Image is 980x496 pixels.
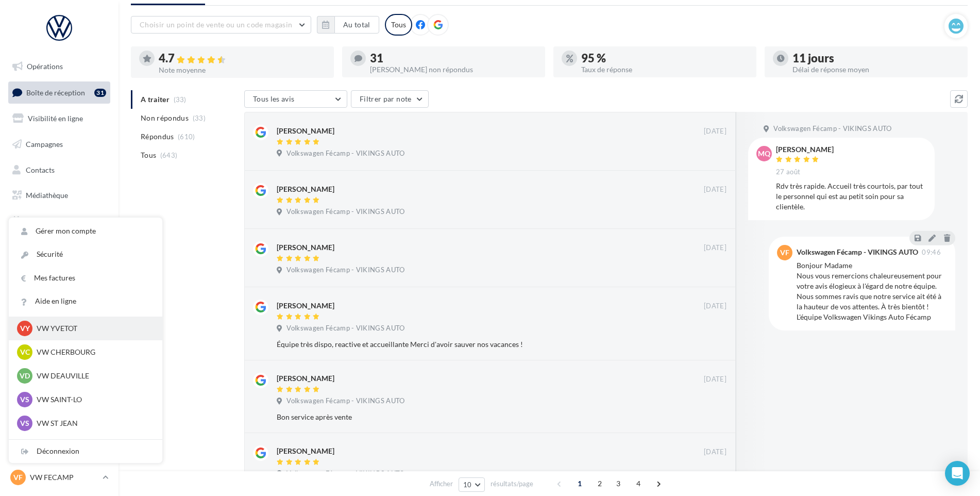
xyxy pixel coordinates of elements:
[277,373,334,384] div: [PERSON_NAME]
[571,475,588,492] span: 1
[351,90,429,108] button: Filtrer par note
[459,477,485,492] button: 10
[20,418,29,428] span: VS
[797,249,918,256] div: Volkswagen Fécamp - VIKINGS AUTO
[277,242,334,253] div: [PERSON_NAME]
[630,475,647,492] span: 4
[20,394,29,405] span: VS
[430,479,453,489] span: Afficher
[581,66,748,73] div: Taux de réponse
[37,371,150,381] p: VW DEAUVILLE
[27,62,63,71] span: Opérations
[491,479,533,489] span: résultats/page
[922,249,941,256] span: 09:46
[277,126,334,136] div: [PERSON_NAME]
[286,396,404,406] span: Volkswagen Fécamp - VIKINGS AUTO
[592,475,608,492] span: 2
[704,448,726,457] span: [DATE]
[253,94,295,103] span: Tous les avis
[20,371,30,381] span: VD
[6,81,112,104] a: Boîte de réception31
[776,168,800,177] span: 27 août
[797,260,947,322] div: Bonjour Madame Nous vous remercions chaleureusement pour votre avis élogieux à l'égard de notre é...
[13,472,23,483] span: VF
[8,468,110,487] a: VF VW FECAMP
[6,270,112,301] a: Campagnes DataOnDemand
[159,67,326,74] div: Note moyenne
[385,14,412,36] div: Tous
[277,184,334,194] div: [PERSON_NAME]
[370,66,537,73] div: [PERSON_NAME] non répondus
[20,347,30,357] span: VC
[286,207,404,217] span: Volkswagen Fécamp - VIKINGS AUTO
[37,394,150,405] p: VW SAINT-LO
[463,481,472,489] span: 10
[30,472,98,483] p: VW FECAMP
[277,301,334,311] div: [PERSON_NAME]
[704,302,726,311] span: [DATE]
[945,461,970,486] div: Open Intercom Messenger
[6,210,112,232] a: Calendrier
[9,243,162,266] a: Sécurité
[141,150,156,160] span: Tous
[6,108,112,129] a: Visibilité en ligne
[334,16,379,34] button: Au total
[159,53,326,64] div: 4.7
[704,243,726,253] span: [DATE]
[37,347,150,357] p: VW CHERBOURG
[26,140,63,148] span: Campagnes
[286,266,404,275] span: Volkswagen Fécamp - VIKINGS AUTO
[370,53,537,64] div: 31
[141,113,189,123] span: Non répondus
[317,16,379,34] button: Au total
[9,267,162,290] a: Mes factures
[141,131,174,142] span: Répondus
[704,127,726,136] span: [DATE]
[37,418,150,428] p: VW ST JEAN
[780,247,789,258] span: VF
[758,148,770,159] span: MQ
[792,66,959,73] div: Délai de réponse moyen
[160,151,178,159] span: (643)
[178,133,195,141] span: (610)
[94,89,106,97] div: 31
[6,56,112,77] a: Opérations
[286,469,404,478] span: Volkswagen Fécamp - VIKINGS AUTO
[20,323,30,334] span: VY
[28,114,83,123] span: Visibilité en ligne
[131,16,311,34] button: Choisir un point de vente ou un code magasin
[286,149,404,158] span: Volkswagen Fécamp - VIKINGS AUTO
[6,185,112,206] a: Médiathèque
[277,446,334,456] div: [PERSON_NAME]
[792,53,959,64] div: 11 jours
[704,375,726,384] span: [DATE]
[6,159,112,181] a: Contacts
[26,88,85,96] span: Boîte de réception
[277,412,660,422] div: Bon service après vente
[37,323,150,334] p: VW YVETOT
[704,185,726,194] span: [DATE]
[581,53,748,64] div: 95 %
[26,217,60,225] span: Calendrier
[26,165,55,174] span: Contacts
[6,236,112,267] a: PLV et print personnalisable
[9,290,162,313] a: Aide en ligne
[773,124,891,134] span: Volkswagen Fécamp - VIKINGS AUTO
[244,90,347,108] button: Tous les avis
[277,339,660,350] div: Équipe très dispo, reactive et accueillante Merci d'avoir sauver nos vacances !
[286,324,404,333] span: Volkswagen Fécamp - VIKINGS AUTO
[193,114,206,122] span: (33)
[140,20,292,29] span: Choisir un point de vente ou un code magasin
[610,475,627,492] span: 3
[9,440,162,463] div: Déconnexion
[776,181,926,212] div: Rdv très rapide. Accueil très courtois, par tout le personnel qui est au petit soin pour sa clien...
[9,220,162,243] a: Gérer mon compte
[776,146,834,153] div: [PERSON_NAME]
[26,191,68,200] span: Médiathèque
[6,134,112,155] a: Campagnes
